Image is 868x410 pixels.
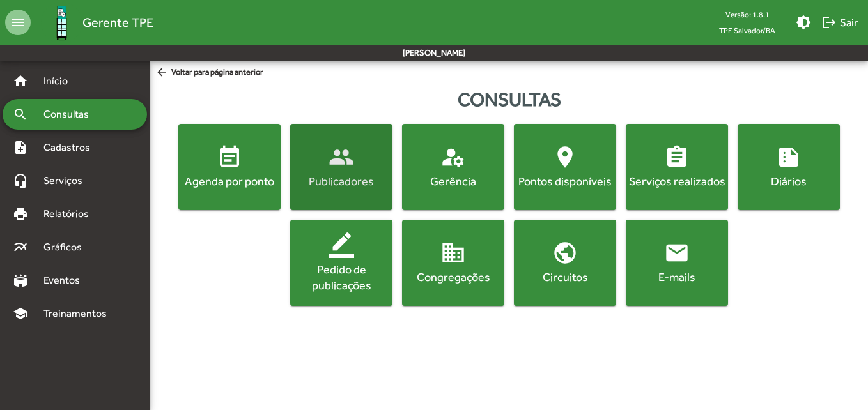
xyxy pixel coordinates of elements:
mat-icon: people [329,144,354,170]
div: Consultas [150,85,868,114]
span: Sair [821,11,858,34]
div: Diários [740,173,837,189]
mat-icon: print [13,206,28,222]
span: Início [36,73,86,89]
span: Voltar para página anterior [155,66,263,80]
div: Serviços realizados [628,173,725,189]
button: Circuitos [514,220,616,306]
div: Pedido de publicações [293,261,390,293]
mat-icon: brightness_medium [796,15,811,30]
span: Eventos [36,273,97,288]
button: Congregações [402,220,504,306]
mat-icon: headset_mic [13,173,28,188]
mat-icon: multiline_chart [13,239,28,255]
mat-icon: search [13,107,28,122]
button: Agenda por ponto [178,124,281,210]
span: Serviços [36,173,100,188]
button: E-mails [626,220,728,306]
span: Consultas [36,107,105,122]
button: Sair [816,11,863,34]
mat-icon: event_note [217,144,242,170]
div: Pontos disponíveis [516,173,614,189]
mat-icon: arrow_back [155,66,171,80]
button: Serviços realizados [626,124,728,210]
button: Publicadores [290,124,392,210]
span: Cadastros [36,140,107,155]
div: Versão: 1.8.1 [709,6,786,22]
mat-icon: manage_accounts [440,144,466,170]
mat-icon: home [13,73,28,89]
button: Pontos disponíveis [514,124,616,210]
mat-icon: logout [821,15,837,30]
div: Gerência [405,173,502,189]
mat-icon: menu [5,10,31,35]
button: Gerência [402,124,504,210]
img: Logo [41,2,82,43]
mat-icon: stadium [13,273,28,288]
mat-icon: note_add [13,140,28,155]
div: Publicadores [293,173,390,189]
div: Agenda por ponto [181,173,278,189]
mat-icon: public [552,240,578,266]
span: Relatórios [36,206,105,222]
mat-icon: border_color [329,232,354,258]
mat-icon: domain [440,240,466,266]
div: Circuitos [516,269,614,285]
mat-icon: summarize [776,144,802,170]
div: Congregações [405,269,502,285]
span: Gráficos [36,239,99,255]
a: Gerente TPE [31,2,153,43]
mat-icon: school [13,306,28,321]
button: Pedido de publicações [290,220,392,306]
mat-icon: location_on [552,144,578,170]
button: Diários [738,124,840,210]
span: Gerente TPE [82,12,153,33]
span: TPE Salvador/BA [709,22,786,38]
span: Treinamentos [36,306,122,321]
div: E-mails [628,269,725,285]
mat-icon: email [664,240,690,266]
mat-icon: assignment [664,144,690,170]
